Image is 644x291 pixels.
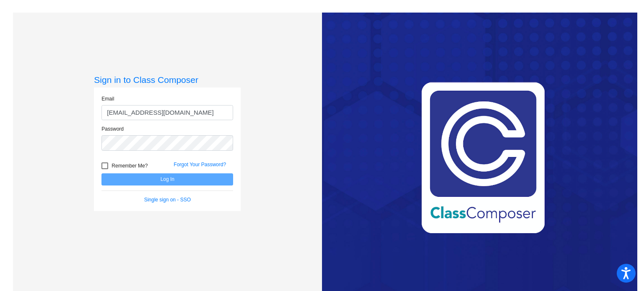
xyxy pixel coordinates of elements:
[101,95,114,103] label: Email
[101,173,233,185] button: Log In
[144,197,191,203] a: Single sign on - SSO
[101,125,124,133] label: Password
[112,161,148,171] span: Remember Me?
[94,75,241,85] h3: Sign in to Class Composer
[174,162,226,167] a: Forgot Your Password?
